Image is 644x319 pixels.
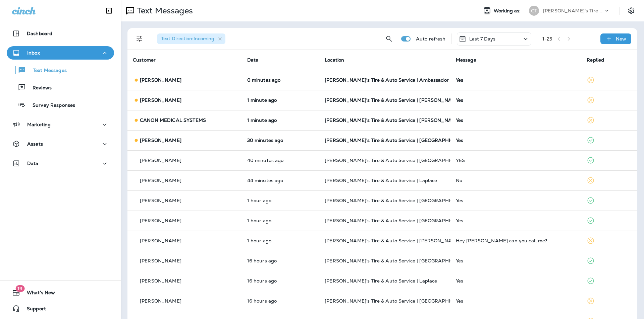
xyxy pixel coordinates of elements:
p: Marketing [27,122,51,127]
p: Text Messages [26,68,67,74]
button: Survey Responses [7,98,114,112]
div: Yes [456,258,576,263]
button: 19What's New [7,286,114,299]
button: Search Messages [382,32,396,46]
span: Working as: [494,8,522,14]
p: Text Messages [134,6,193,16]
p: Last 7 Days [469,36,496,42]
div: CT [529,6,539,16]
p: [PERSON_NAME] [140,298,181,304]
span: What's New [20,290,55,298]
p: [PERSON_NAME] [140,138,181,143]
p: [PERSON_NAME] [140,258,181,263]
p: [PERSON_NAME]'s Tire & Auto [543,8,603,13]
span: Replied [587,57,604,63]
p: [PERSON_NAME] [140,238,181,243]
span: Message [456,57,476,63]
span: [PERSON_NAME]'s Tire & Auto Service | [GEOGRAPHIC_DATA] [325,137,472,143]
button: Collapse Sidebar [100,4,118,17]
div: Yes [456,198,576,203]
button: Dashboard [7,27,114,40]
p: Aug 12, 2025 04:22 PM [247,298,314,304]
p: Aug 13, 2025 08:47 AM [247,117,314,123]
p: [PERSON_NAME] [140,218,181,223]
span: [PERSON_NAME]'s Tire & Auto Service | [GEOGRAPHIC_DATA][PERSON_NAME] [325,197,513,204]
span: Location [325,57,344,63]
p: [PERSON_NAME] [140,198,181,203]
p: [PERSON_NAME] [140,77,181,83]
div: Yes [456,138,576,143]
p: Data [27,161,39,166]
span: Date [247,57,259,63]
button: Text Messages [7,63,114,77]
div: YES [456,158,576,163]
p: Aug 13, 2025 07:46 AM [247,218,314,223]
span: [PERSON_NAME]'s Tire & Auto Service | [PERSON_NAME] [325,238,461,244]
button: Assets [7,137,114,151]
div: Yes [456,298,576,304]
p: Reviews [26,85,52,91]
span: [PERSON_NAME]'s Tire & Auto Service | Laplace [325,177,437,183]
p: [PERSON_NAME] [140,97,181,103]
p: [PERSON_NAME] [140,158,181,163]
span: Support [20,306,46,314]
button: Marketing [7,118,114,131]
span: [PERSON_NAME]'s Tire & Auto Service | [GEOGRAPHIC_DATA] [325,258,472,264]
button: Support [7,302,114,315]
div: Yes [456,77,576,83]
div: Yes [456,97,576,103]
div: Yes [456,117,576,123]
p: Aug 13, 2025 07:43 AM [247,238,314,243]
div: Hey Jody can you call me? [456,238,576,243]
span: [PERSON_NAME]'s Tire & Auto Service | [GEOGRAPHIC_DATA] [325,157,472,163]
p: Aug 12, 2025 04:29 PM [247,278,314,284]
span: [PERSON_NAME]'s Tire & Auto Service | [PERSON_NAME] [325,117,461,123]
p: Inbox [27,50,40,56]
p: Auto refresh [416,36,446,42]
span: [PERSON_NAME]'s Tire & Auto Service | Ambassador [325,77,449,83]
p: Aug 13, 2025 08:18 AM [247,138,314,143]
p: Assets [27,141,43,147]
button: Reviews [7,80,114,94]
span: [PERSON_NAME]'s Tire & Auto Service | [GEOGRAPHIC_DATA] [325,298,472,304]
p: Aug 13, 2025 08:07 AM [247,158,314,163]
p: [PERSON_NAME] [140,278,181,284]
div: No [456,178,576,183]
p: Aug 13, 2025 07:46 AM [247,198,314,203]
div: Yes [456,278,576,284]
p: Aug 13, 2025 08:47 AM [247,97,314,103]
span: Customer [133,57,156,63]
div: Yes [456,218,576,223]
div: 1 - 25 [542,36,552,42]
span: [PERSON_NAME]'s Tire & Auto Service | Laplace [325,278,437,284]
div: Text Direction:Incoming [157,33,225,44]
p: Aug 12, 2025 04:41 PM [247,258,314,263]
p: [PERSON_NAME] [140,178,181,183]
p: CANON MEDICAL SYSTEMS [140,117,206,123]
p: Survey Responses [26,102,75,109]
p: Dashboard [27,31,52,36]
span: Text Direction : Incoming [161,35,214,42]
p: Aug 13, 2025 08:04 AM [247,178,314,183]
button: Settings [625,5,637,17]
span: 19 [15,285,24,292]
p: New [616,36,626,42]
button: Inbox [7,46,114,60]
button: Data [7,157,114,170]
span: [PERSON_NAME]'s Tire & Auto Service | [GEOGRAPHIC_DATA] [325,218,472,224]
p: Aug 13, 2025 08:48 AM [247,77,314,83]
span: [PERSON_NAME]'s Tire & Auto Service | [PERSON_NAME] [325,97,461,103]
button: Filters [133,32,146,46]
